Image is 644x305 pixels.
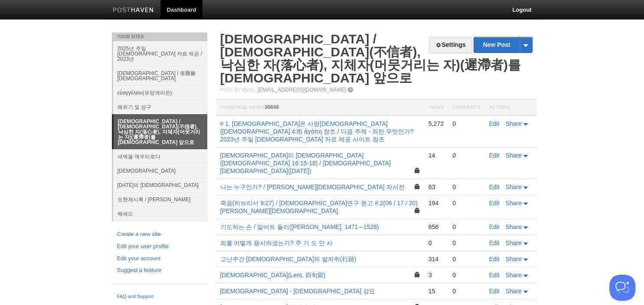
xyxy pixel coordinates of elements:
[448,100,484,116] th: Comments
[489,223,500,230] a: Edit
[113,192,207,207] a: 요한계시록 / [PERSON_NAME]
[489,272,500,279] a: Edit
[113,164,207,178] a: [DEMOGRAPHIC_DATA]
[506,152,522,159] span: Share
[428,183,444,191] div: 63
[113,41,207,66] a: 2025년 주일 [DEMOGRAPHIC_DATA] 자료 제공 / 2023년
[506,272,522,279] span: Share
[452,271,480,279] div: 0
[113,100,207,114] a: 레위기 및 성구
[258,87,346,93] a: [EMAIL_ADDRESS][DOMAIN_NAME]
[428,120,444,128] div: 5,272
[452,120,480,128] div: 0
[428,199,444,207] div: 194
[428,151,444,159] div: 14
[428,255,444,263] div: 314
[220,120,414,143] a: # 1. [DEMOGRAPHIC_DATA]은 사랑[DEMOGRAPHIC_DATA]([DEMOGRAPHIC_DATA] 4:8) ἀγάπη 참조 / 다음 주제 - 죄란 무엇인가?...
[220,87,256,92] span: Post by Email
[506,184,522,190] span: Share
[609,275,635,301] iframe: Help Scout Beacon - Open
[452,287,480,295] div: 0
[220,256,356,262] a: 고난주간 [DEMOGRAPHIC_DATA]의 발자취(行跡)
[452,239,480,247] div: 0
[117,242,202,251] a: Edit your user profile
[220,200,418,214] a: 죽음(히브리서 9:27) / [DEMOGRAPHIC_DATA]연구 원고 #.2(06 / 17 / 20) [PERSON_NAME][DEMOGRAPHIC_DATA]
[117,266,202,275] a: Suggest a feature
[506,288,522,295] span: Share
[452,255,480,263] div: 0
[113,207,207,221] a: 헤세드
[113,85,207,100] a: εὐαγγέλιον(유앙게리온)
[452,151,480,159] div: 0
[489,256,500,262] a: Edit
[113,66,207,85] a: [DEMOGRAPHIC_DATA] / 李勝赫[DEMOGRAPHIC_DATA]
[112,33,207,41] li: Your Sites
[113,149,207,164] a: 새벽을 깨우리로다
[429,37,472,53] a: Settings
[220,288,376,295] a: [DEMOGRAPHIC_DATA] - [DEMOGRAPHIC_DATA] 강요
[220,152,391,174] a: [DEMOGRAPHIC_DATA]이 [DEMOGRAPHIC_DATA]([DEMOGRAPHIC_DATA] 16:15-18) / [DEMOGRAPHIC_DATA][DEMOGRAP...
[428,271,444,279] div: 3
[117,230,202,239] a: Create a new site
[265,104,279,110] span: 36646
[117,293,202,301] a: FAQ and Support
[220,184,405,190] a: 나는 누구인가? / [PERSON_NAME][DEMOGRAPHIC_DATA] 자서전
[489,200,500,207] a: Edit
[506,223,522,230] span: Share
[424,100,448,116] th: Views
[489,288,500,295] a: Edit
[113,7,154,14] img: Posthaven-bar
[506,200,522,207] span: Share
[428,287,444,295] div: 15
[474,37,532,52] a: New Post
[452,183,480,191] div: 0
[220,223,379,230] a: 기도하는 손 / 알버트 듈러([PERSON_NAME]. 1471∼1528)
[220,272,326,279] a: [DEMOGRAPHIC_DATA](Lent, 四旬節)
[489,152,500,159] a: Edit
[117,254,202,263] a: Edit your account
[220,32,521,85] a: [DEMOGRAPHIC_DATA] / [DEMOGRAPHIC_DATA](不信者), 낙심한 자(落心者), 지체자(머뭇거리는 자)(遲滯者)를 [DEMOGRAPHIC_DATA] 앞으로
[489,239,500,246] a: Edit
[113,178,207,192] a: [DATE]의 [DEMOGRAPHIC_DATA]
[506,239,522,246] span: Share
[428,239,444,247] div: 0
[452,199,480,207] div: 0
[428,223,444,231] div: 656
[506,120,522,127] span: Share
[114,115,207,149] a: [DEMOGRAPHIC_DATA] / [DEMOGRAPHIC_DATA](不信者), 낙심한 자(落心者), 지체자(머뭇거리는 자)(遲滯者)를 [DEMOGRAPHIC_DATA] 앞으로
[216,100,424,116] th: Homepage Views
[220,239,333,246] a: 죄를 어떻게 용서하셨는가? 주 기 도 안 사
[506,256,522,262] span: Share
[489,184,500,190] a: Edit
[489,120,500,127] a: Edit
[452,223,480,231] div: 0
[485,100,537,116] th: Actions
